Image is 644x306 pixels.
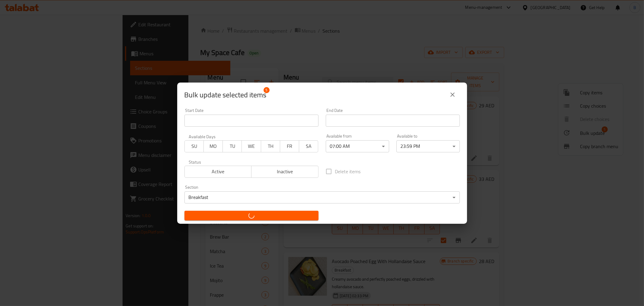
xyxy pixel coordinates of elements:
div: Breakfast [184,191,460,203]
button: SA [299,140,318,152]
span: SU [187,142,201,151]
button: TH [261,140,280,152]
button: SU [184,140,204,152]
button: Active [184,166,252,178]
button: close [445,87,460,102]
span: Delete items [335,168,361,175]
span: TH [264,142,278,151]
button: WE [242,140,261,152]
span: Active [187,167,249,176]
span: Inactive [254,167,316,176]
span: MO [206,142,220,151]
div: 23:59 PM [396,140,460,152]
span: Selected items count [184,90,267,100]
button: MO [203,140,223,152]
span: SA [302,142,316,151]
button: Inactive [251,166,319,178]
span: FR [283,142,297,151]
div: 07:00 AM [326,140,389,152]
span: 5 [264,87,270,93]
span: WE [244,142,258,151]
span: TU [225,142,239,151]
button: FR [280,140,299,152]
button: TU [223,140,242,152]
